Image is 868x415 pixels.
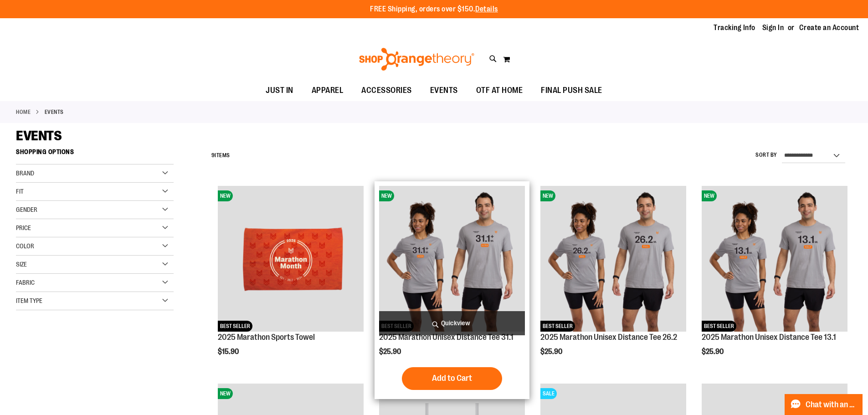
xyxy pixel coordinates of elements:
[379,186,525,333] a: 2025 Marathon Unisex Distance Tee 31.1NEWBEST SELLER
[755,151,777,159] label: Sort By
[432,373,472,383] span: Add to Cart
[806,400,857,409] span: Chat with an Expert
[475,5,498,13] a: Details
[218,333,315,342] a: 2025 Marathon Sports Towel
[218,190,233,201] span: NEW
[697,181,852,379] div: product
[762,23,784,33] a: Sign In
[375,181,529,399] div: product
[16,169,34,177] span: Brand
[16,261,27,268] span: Size
[218,388,233,399] span: NEW
[379,190,394,201] span: NEW
[540,186,686,332] img: 2025 Marathon Unisex Distance Tee 26.2
[702,321,736,332] span: BEST SELLER
[379,311,525,335] a: Quickview
[218,321,252,332] span: BEST SELLER
[430,80,458,101] span: EVENTS
[16,144,174,164] strong: Shopping Options
[361,80,412,101] span: ACCESSORIES
[702,190,717,201] span: NEW
[540,186,686,333] a: 2025 Marathon Unisex Distance Tee 26.2NEWBEST SELLER
[540,190,555,201] span: NEW
[218,186,364,332] img: 2025 Marathon Sports Towel
[16,242,34,250] span: Color
[16,128,62,143] span: EVENTS
[379,333,514,342] a: 2025 Marathon Unisex Distance Tee 31.1
[702,186,847,332] img: 2025 Marathon Unisex Distance Tee 13.1
[702,348,725,356] span: $25.90
[370,4,498,15] p: FREE Shipping, orders over $150.
[379,186,525,332] img: 2025 Marathon Unisex Distance Tee 31.1
[714,23,755,33] a: Tracking Info
[218,348,240,356] span: $15.90
[211,152,215,159] span: 9
[702,333,836,342] a: 2025 Marathon Unisex Distance Tee 13.1
[402,367,502,390] button: Add to Cart
[785,394,863,415] button: Chat with an Expert
[476,80,523,101] span: OTF AT HOME
[358,48,476,71] img: Shop Orangetheory
[213,181,368,379] div: product
[16,188,24,195] span: Fit
[16,297,42,304] span: Item Type
[16,108,31,116] a: Home
[312,80,344,101] span: APPAREL
[540,348,564,356] span: $25.90
[702,186,847,333] a: 2025 Marathon Unisex Distance Tee 13.1NEWBEST SELLER
[540,321,575,332] span: BEST SELLER
[45,108,64,116] strong: EVENTS
[16,224,31,231] span: Price
[799,23,859,33] a: Create an Account
[218,186,364,333] a: 2025 Marathon Sports TowelNEWBEST SELLER
[266,80,293,101] span: JUST IN
[540,388,557,399] span: SALE
[540,333,677,342] a: 2025 Marathon Unisex Distance Tee 26.2
[211,149,230,163] h2: Items
[16,279,35,286] span: Fabric
[536,181,691,379] div: product
[379,348,402,356] span: $25.90
[16,206,37,213] span: Gender
[541,80,602,101] span: FINAL PUSH SALE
